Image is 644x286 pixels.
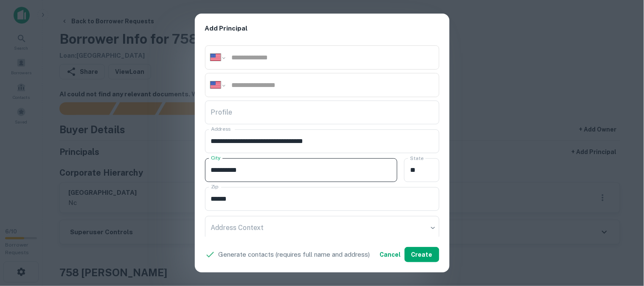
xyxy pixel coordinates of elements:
[219,250,370,260] p: Generate contacts (requires full name and address)
[195,14,450,44] h2: Add Principal
[205,216,439,240] div: ​
[405,247,439,262] button: Create
[211,183,219,191] label: Zip
[410,154,424,162] label: State
[377,247,405,262] button: Cancel
[211,154,221,162] label: City
[211,126,231,133] label: Address
[602,218,644,259] iframe: Chat Widget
